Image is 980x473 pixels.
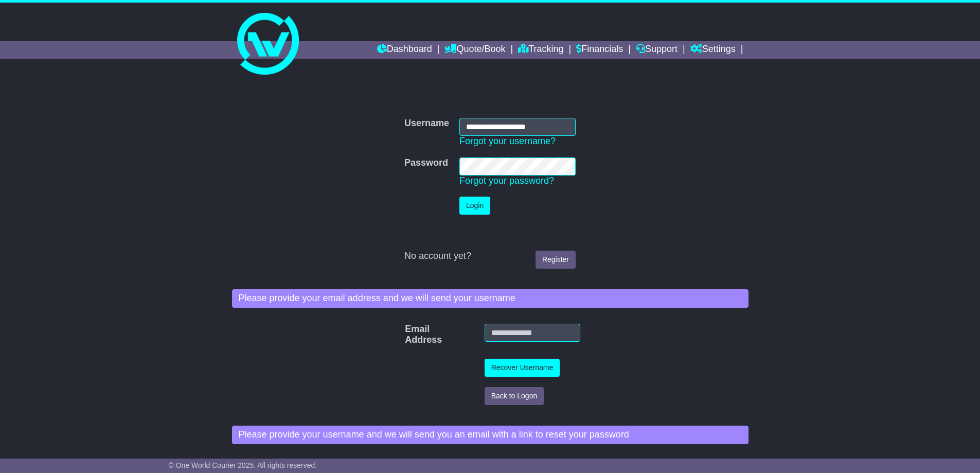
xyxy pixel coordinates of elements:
label: Username [404,118,449,129]
div: Please provide your email address and we will send your username [232,289,749,308]
a: Settings [690,41,736,59]
div: Please provide your username and we will send you an email with a link to reset your password [232,426,749,444]
button: Login [459,197,490,215]
a: Forgot your username? [459,136,556,146]
a: Tracking [518,41,563,59]
a: Forgot your password? [459,176,554,186]
label: Email Address [400,324,418,346]
div: No account yet? [404,251,576,262]
a: Financials [576,41,623,59]
button: Recover Username [485,359,560,377]
a: Quote/Book [444,41,505,59]
a: Register [536,251,576,269]
button: Back to Logon [485,387,544,405]
label: Password [404,157,448,169]
a: Support [636,41,678,59]
a: Dashboard [377,41,432,59]
span: © One World Courier 2025. All rights reserved. [169,461,317,469]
